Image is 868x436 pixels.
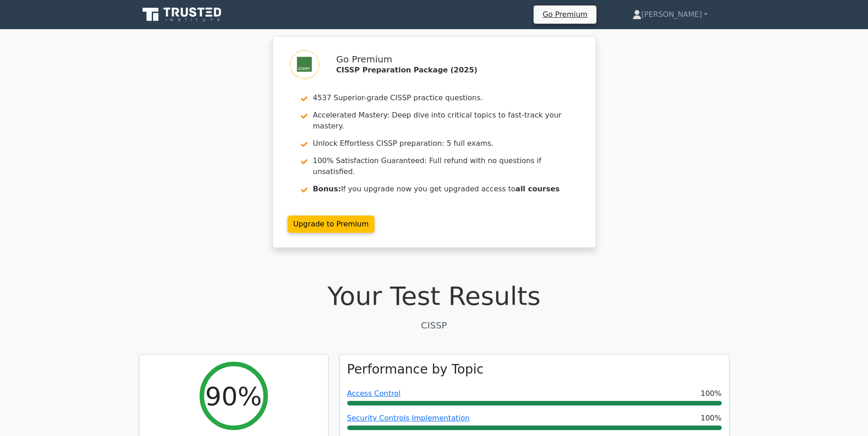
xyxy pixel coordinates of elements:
[347,414,470,422] a: Security Controls Implementation
[205,381,262,411] h2: 90%
[139,281,729,311] h1: Your Test Results
[701,388,722,399] span: 100%
[288,215,375,233] a: Upgrade to Premium
[347,389,401,398] a: Access Control
[347,362,484,377] h3: Performance by Topic
[701,413,722,424] span: 100%
[611,5,729,24] a: [PERSON_NAME]
[139,318,729,332] p: CISSP
[537,8,593,21] a: Go Premium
